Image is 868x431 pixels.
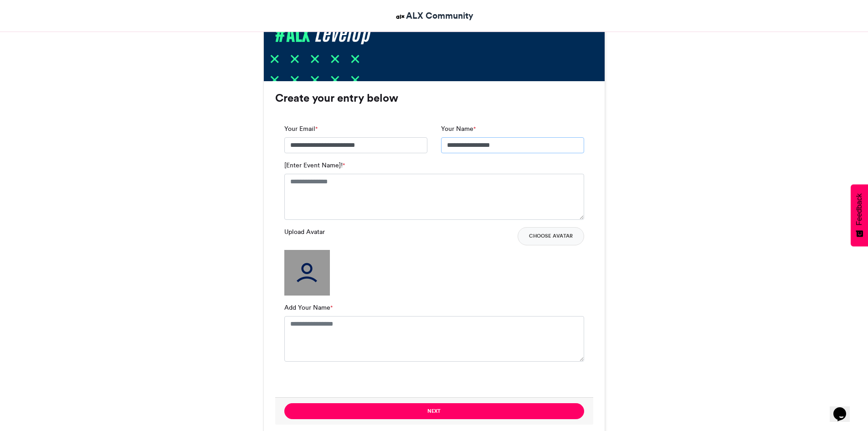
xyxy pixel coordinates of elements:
label: Your Email [284,124,318,134]
a: ALX Community [395,9,473,22]
label: Your Name [441,124,476,134]
img: user_filled.png [284,250,330,296]
button: Next [284,403,584,419]
span: Feedback [855,193,863,225]
button: Feedback - Show survey [851,184,868,246]
img: ALX Community [395,11,406,22]
label: [Enter Event Name]! [284,161,345,170]
button: Choose Avatar [518,227,584,245]
h3: Create your entry below [275,93,593,104]
label: Add Your Name [284,303,333,312]
label: Upload Avatar [284,227,325,237]
iframe: chat widget [830,395,859,422]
